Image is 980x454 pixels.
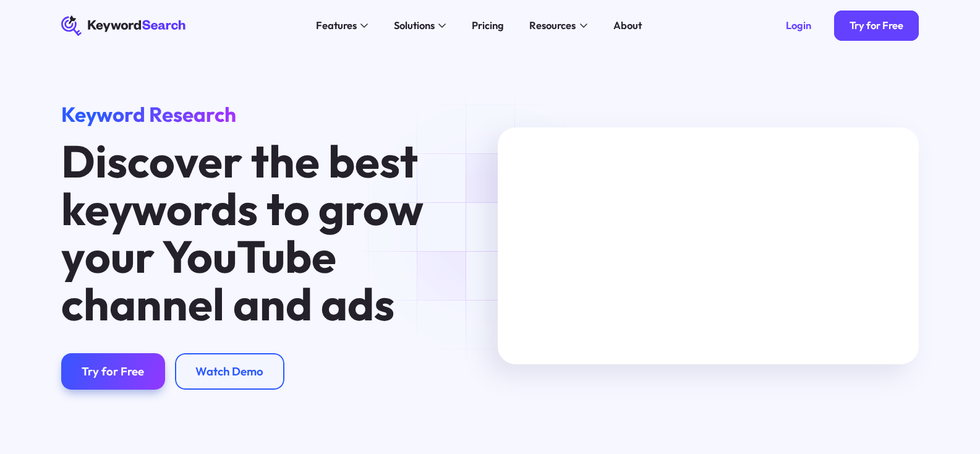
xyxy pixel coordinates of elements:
span: Keyword Research [61,101,236,127]
div: Watch Demo [195,364,263,379]
a: About [605,15,649,36]
div: Solutions [394,18,435,33]
a: Try for Free [61,353,164,389]
a: Login [770,11,827,41]
div: Try for Free [850,19,903,32]
h1: Discover the best keywords to grow your YouTube channel and ads [61,137,431,328]
iframe: MKTG_Keyword Search Manuel Search Tutorial_040623 [498,127,919,364]
a: Try for Free [834,11,919,41]
a: Pricing [464,15,512,36]
div: About [613,18,642,33]
div: Pricing [472,18,504,33]
div: Features [316,18,357,33]
div: Login [786,19,811,32]
div: Try for Free [82,364,144,379]
div: Resources [529,18,576,33]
